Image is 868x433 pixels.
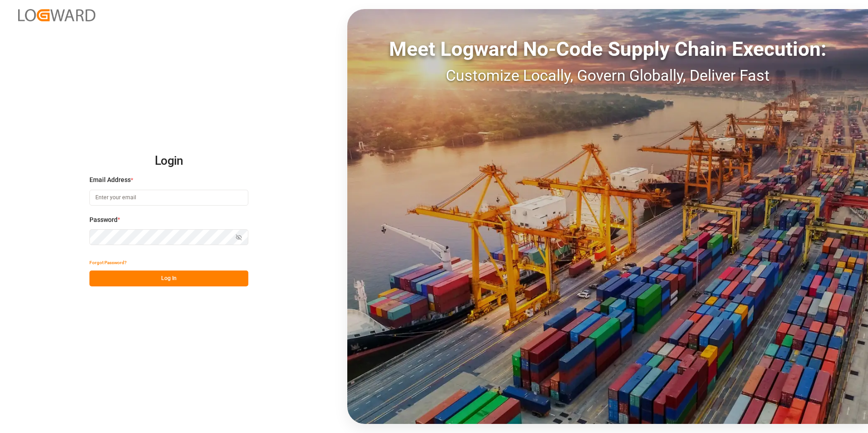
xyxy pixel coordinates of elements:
[347,34,868,64] div: Meet Logward No-Code Supply Chain Execution:
[18,9,95,21] img: Logward_new_orange.png
[89,175,131,185] span: Email Address
[89,215,118,225] span: Password
[347,64,868,87] div: Customize Locally, Govern Globally, Deliver Fast
[89,190,248,206] input: Enter your email
[89,255,127,271] button: Forgot Password?
[89,271,248,286] button: Log In
[89,147,248,176] h2: Login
